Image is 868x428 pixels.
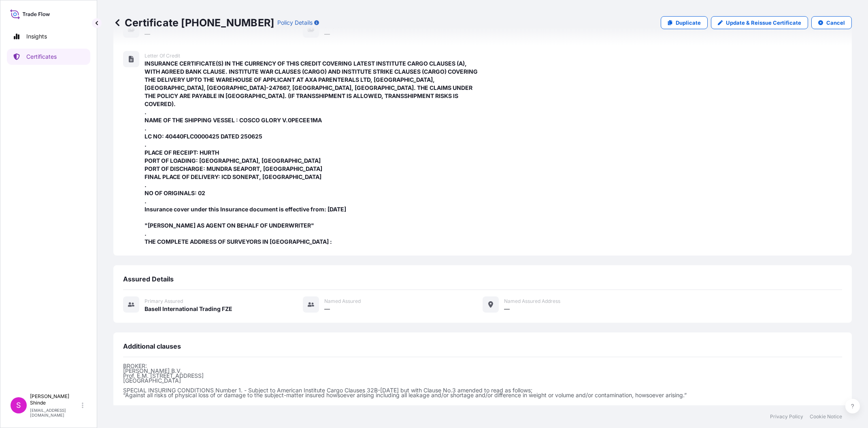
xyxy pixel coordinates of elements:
[26,53,57,61] p: Certificates
[826,19,845,27] p: Cancel
[7,49,90,65] a: Certificates
[504,298,560,304] span: Named Assured Address
[16,401,21,409] span: S
[661,16,708,29] a: Duplicate
[26,32,47,40] p: Insights
[123,364,842,398] p: BROKER: [PERSON_NAME] B.V. Prof. E.M. [STREET_ADDRESS] [GEOGRAPHIC_DATA] SPECIAL INSURING CONDITI...
[504,305,510,313] span: —
[145,53,180,59] span: Letter of Credit
[711,16,808,29] a: Update & Reissue Certificate
[123,275,174,283] span: Assured Details
[277,19,313,27] p: Policy Details
[676,19,701,27] p: Duplicate
[145,305,232,313] span: Basell International Trading FZE
[123,342,181,350] span: Additional clauses
[145,60,483,246] span: INSURANCE CERTIFICATE(S) IN THE CURRENCY OF THIS CREDIT COVERING LATEST INSTITUTE CARGO CLAUSES (...
[30,393,80,406] p: [PERSON_NAME] Shinde
[811,16,852,29] button: Cancel
[810,413,842,420] a: Cookie Notice
[113,16,274,29] p: Certificate [PHONE_NUMBER]
[324,298,361,304] span: Named Assured
[7,28,90,45] a: Insights
[726,19,801,27] p: Update & Reissue Certificate
[324,305,330,313] span: —
[30,408,80,417] p: [EMAIL_ADDRESS][DOMAIN_NAME]
[770,413,803,420] a: Privacy Policy
[145,298,183,304] span: Primary assured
